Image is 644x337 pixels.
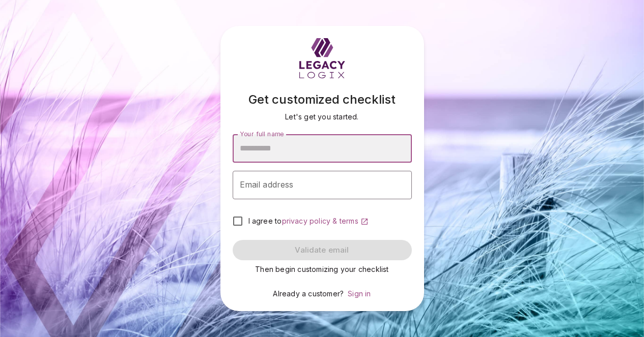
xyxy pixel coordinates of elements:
[240,130,284,138] span: Your full name
[348,289,371,298] a: Sign in
[282,217,369,225] a: privacy policy & terms
[273,289,344,298] span: Already a customer?
[255,265,388,273] span: Then begin customizing your checklist
[248,92,396,107] span: Get customized checklist
[248,217,282,225] span: I agree to
[282,217,358,225] span: privacy policy & terms
[285,112,358,121] span: Let's get you started.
